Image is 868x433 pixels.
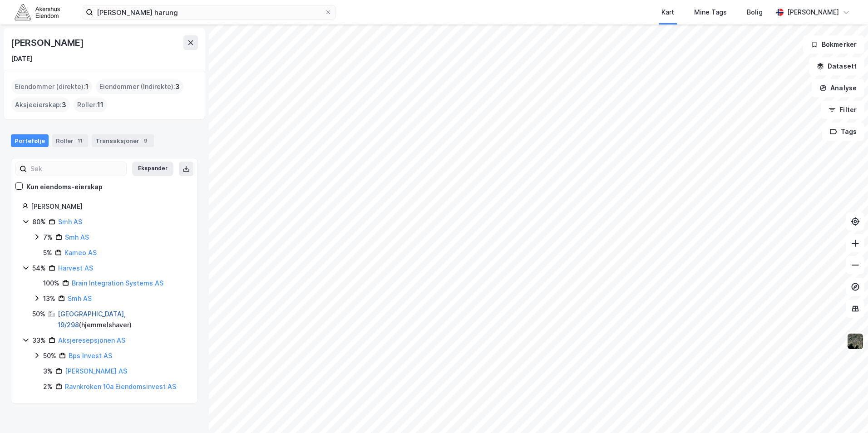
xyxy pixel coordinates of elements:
div: Aksjeeierskap : [11,98,70,112]
div: 2% [43,381,53,392]
button: Bokmerker [803,35,864,54]
iframe: Chat Widget [823,389,868,433]
input: Søk på adresse, matrikkel, gårdeiere, leietakere eller personer [93,5,325,19]
div: 3% [43,366,53,377]
button: Filter [821,101,864,119]
span: 3 [175,81,180,92]
button: Ekspander [132,162,173,176]
a: Smh AS [58,218,82,226]
div: Kart [661,7,674,18]
div: 80% [32,216,46,227]
div: 54% [32,263,46,274]
div: Mine Tags [694,7,727,18]
div: 50% [32,309,45,320]
div: 9 [141,136,150,145]
a: Smh AS [68,295,92,302]
span: 1 [85,81,89,92]
span: 11 [97,99,104,110]
div: 11 [75,136,84,145]
input: Søk [27,162,126,176]
button: Datasett [809,57,864,75]
div: ( hjemmelshaver ) [58,309,187,330]
div: Portefølje [11,134,49,147]
a: [GEOGRAPHIC_DATA], 19/298 [58,310,126,329]
div: Eiendommer (Indirekte) : [96,79,183,94]
a: Aksjeresepsjonen AS [58,336,125,344]
img: 9k= [847,333,864,350]
div: 5% [43,247,52,258]
div: [PERSON_NAME] [31,201,187,212]
a: Bps Invest AS [69,352,112,359]
button: Analyse [812,79,864,97]
div: Bolig [747,7,763,18]
div: [PERSON_NAME] [11,35,85,50]
span: 3 [62,99,66,110]
a: Harvest AS [58,264,93,272]
div: Transaksjoner [92,134,154,147]
a: Brain Integration Systems AS [72,279,163,287]
a: Ravnkroken 10a Eiendomsinvest AS [65,383,176,390]
div: 7% [43,232,53,243]
a: [PERSON_NAME] AS [65,367,127,375]
div: 33% [32,335,46,346]
a: Smh AS [65,233,89,241]
div: Eiendommer (direkte) : [11,79,92,94]
div: Kontrollprogram for chat [823,389,868,433]
div: Kun eiendoms-eierskap [26,182,103,192]
a: Kameo AS [64,249,97,256]
div: 50% [43,350,56,361]
div: [DATE] [11,54,32,64]
img: akershus-eiendom-logo.9091f326c980b4bce74ccdd9f866810c.svg [15,4,60,20]
div: Roller [52,134,88,147]
div: 100% [43,278,59,289]
div: [PERSON_NAME] [787,7,839,18]
button: Tags [822,123,864,141]
div: Roller : [74,98,107,112]
div: 13% [43,293,55,304]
